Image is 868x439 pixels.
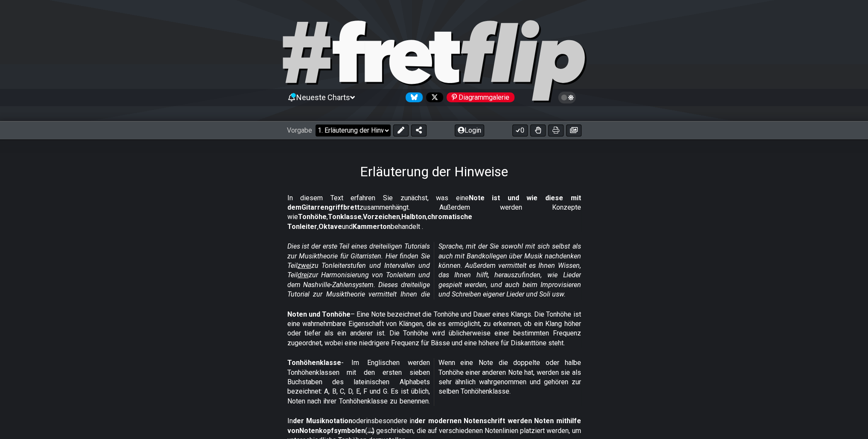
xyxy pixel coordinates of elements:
[426,213,427,221] font: ,
[287,359,341,367] font: Tonhöhenklasse
[317,222,319,231] font: ,
[342,222,353,231] font: und
[287,359,581,405] font: - Im Englischen werden Tonhöhenklassen mit den ersten sieben Buchstaben des lateinischen Alphabet...
[400,213,401,221] font: ,
[287,194,469,202] font: In diesem Text erfahren Sie zunächst, was eine
[327,213,328,221] font: ,
[465,126,481,134] font: Login
[401,213,426,221] font: Halbton
[287,417,293,425] font: In
[562,94,572,101] span: Helles/dunkles Design umschalten
[287,417,581,434] font: der modernen Notenschrift werden Noten mithilfe von
[366,417,415,425] font: insbesondere in
[287,203,581,221] font: . Außerdem werden Konzepte wie
[548,125,564,136] button: Drucken
[296,93,350,102] font: Neueste Charts
[520,126,524,134] font: 0
[352,417,366,425] font: oder
[391,222,423,231] font: behandelt .
[328,213,362,221] font: Tonklasse
[298,271,309,279] font: drei
[393,125,409,136] button: Vorgabe bearbeiten
[301,203,359,211] font: Gitarrengriffbrett
[455,125,484,136] button: Login
[298,261,311,270] font: zwei
[293,417,352,425] font: der Musiknotation
[287,126,312,134] font: Vorgabe
[443,92,514,102] a: #fretflip bei Pinterest
[287,242,430,270] font: Dies ist der erste Teil eines dreiteiligen Tutorials zur Musiktheorie für Gitarristen. Hier finde...
[363,213,400,221] font: Vorzeichen
[423,92,443,102] a: Folgen Sie #fretflip bei X
[319,222,342,231] font: Oktave
[287,194,581,211] font: Note ist und wie diese mit dem
[298,213,327,221] font: Tonhöhe
[287,310,581,347] font: – Eine Note bezeichnet die Tonhöhe und Dauer eines Klangs. Die Tonhöhe ist eine wahrnehmbare Eige...
[359,203,409,211] font: zusammenhängt
[411,125,427,136] button: Vorgabe teilen
[512,125,528,136] button: 0
[299,427,365,435] font: Notenkopfsymbolen
[316,125,391,136] select: Vorgabe
[287,310,351,318] font: Noten und Tonhöhe
[360,163,508,180] font: Erläuterung der Hinweise
[362,213,363,221] font: ,
[353,222,391,231] font: Kammerton
[530,125,546,136] button: Geschicklichkeit für alle Bundsätze umschalten
[287,261,430,279] font: zu Tonleiterstufen und Intervallen und Teil
[566,125,582,136] button: Bild erstellen
[287,213,472,230] font: chromatische Tonleiter
[402,92,423,102] a: Folgen Sie #fretflip bei Bluesky
[459,93,509,101] font: Diagrammgalerie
